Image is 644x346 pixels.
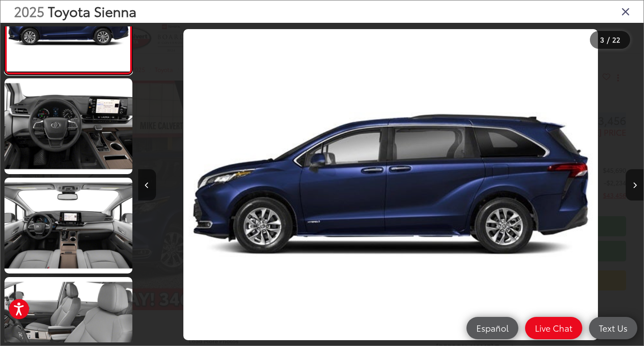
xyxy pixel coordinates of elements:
img: 2025 Toyota Sienna XLE [183,29,598,341]
button: Previous image [138,169,156,201]
span: Text Us [594,322,632,333]
img: 2025 Toyota Sienna XLE [3,77,133,175]
i: Close gallery [621,5,630,17]
span: 22 [612,34,620,44]
button: Next image [626,169,644,201]
a: Text Us [589,317,637,339]
a: Español [466,317,518,339]
div: 2025 Toyota Sienna XLE 2 [138,29,643,341]
span: 2025 [14,1,44,21]
span: Live Chat [530,322,577,333]
a: Live Chat [525,317,582,339]
span: Español [472,322,513,333]
img: 2025 Toyota Sienna XLE [3,177,133,274]
span: 3 [600,34,604,44]
span: / [606,37,610,43]
span: Toyota Sienna [48,1,136,21]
